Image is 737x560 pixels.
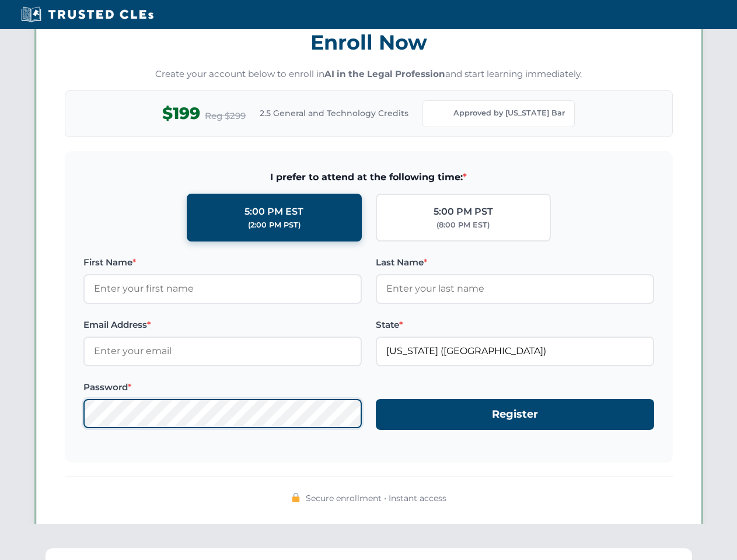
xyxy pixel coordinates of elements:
span: $199 [162,100,200,127]
div: 5:00 PM EST [244,204,303,219]
img: Florida Bar [432,106,449,122]
label: Email Address [83,318,362,332]
strong: AI in the Legal Profession [324,68,445,79]
div: (2:00 PM PST) [248,219,301,231]
input: Florida (FL) [376,337,654,366]
span: I prefer to attend at the following time: [83,170,654,185]
input: Enter your email [83,337,362,366]
input: Enter your last name [376,274,654,303]
label: State [376,318,654,332]
input: Enter your first name [83,274,362,303]
img: 🔒 [291,493,301,502]
span: Reg $299 [205,109,246,123]
img: Trusted CLEs [18,6,157,23]
div: (8:00 PM EST) [436,219,490,231]
span: Approved by [US_STATE] Bar [453,107,565,119]
div: 5:00 PM PST [434,204,493,219]
p: Create your account below to enroll in and start learning immediately. [65,68,673,81]
label: First Name [83,256,362,269]
label: Last Name [376,256,654,269]
button: Register [376,399,654,430]
span: 2.5 General and Technology Credits [260,107,408,120]
span: Secure enrollment • Instant access [306,492,446,505]
h3: Enroll Now [65,24,673,61]
label: Password [83,380,362,394]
